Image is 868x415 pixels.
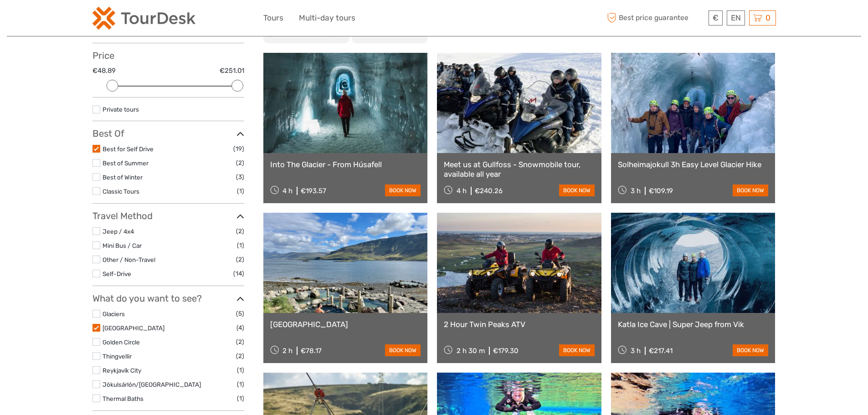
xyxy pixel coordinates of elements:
div: €217.41 [649,347,673,355]
span: (2) [236,337,244,347]
span: 3 h [631,187,641,195]
a: Thingvellir [103,353,132,360]
a: Private tours [103,106,139,113]
a: Thermal Baths [103,395,144,402]
a: book now [385,184,421,196]
a: Reykjavík City [103,367,141,374]
a: Best for Self Drive [103,145,154,153]
span: 4 h [457,187,467,195]
a: Meet us at Gullfoss - Snowmobile tour, available all year [444,160,595,179]
div: €193.57 [301,187,326,195]
span: (1) [237,240,244,251]
a: Mini Bus / Car [103,242,142,249]
span: 3 h [631,347,641,355]
span: 2 h [282,347,293,355]
span: 4 h [282,187,293,195]
span: (2) [236,254,244,265]
a: book now [733,184,768,196]
span: € [713,13,719,22]
a: book now [559,184,595,196]
a: [GEOGRAPHIC_DATA] [103,324,164,332]
label: €48.89 [92,66,116,76]
span: (2) [236,158,244,168]
a: Tours [263,11,283,25]
div: €240.26 [475,187,503,195]
a: 2 Hour Twin Peaks ATV [444,320,595,329]
a: Jeep / 4x4 [103,228,134,235]
a: Golden Circle [103,338,140,346]
a: [GEOGRAPHIC_DATA] [270,320,421,329]
span: (19) [233,143,244,154]
div: €78.17 [301,347,322,355]
h3: Price [92,50,244,61]
a: Katla Ice Cave | Super Jeep from Vik [618,320,769,329]
div: €109.19 [649,187,673,195]
a: book now [559,344,595,356]
a: Other / Non-Travel [103,256,155,263]
h3: What do you want to see? [92,293,244,304]
span: (1) [237,393,244,404]
a: Glaciers [103,310,125,318]
span: (1) [237,379,244,389]
h3: Travel Method [92,210,244,221]
a: book now [385,344,421,356]
span: (14) [233,268,244,279]
span: 0 [764,13,772,22]
img: 2254-3441b4b5-4e5f-4d00-b396-31f1d84a6ebf_logo_small.png [92,7,195,30]
span: (3) [236,172,244,182]
a: Best of Winter [103,174,143,181]
span: (1) [237,365,244,375]
a: Self-Drive [103,270,131,277]
span: (4) [236,323,244,333]
a: Into The Glacier - From Húsafell [270,160,421,169]
span: (2) [236,351,244,361]
label: €251.01 [220,66,244,76]
h3: Best Of [92,128,244,139]
a: Multi-day tours [299,11,355,25]
a: Best of Summer [103,159,149,167]
span: (1) [237,186,244,196]
a: Jökulsárlón/[GEOGRAPHIC_DATA] [103,381,201,388]
button: Open LiveChat chat widget [105,14,116,25]
p: We're away right now. Please check back later! [13,16,103,23]
span: Best price guarantee [605,10,706,26]
div: €179.30 [493,347,519,355]
span: (5) [236,308,244,319]
div: EN [727,10,745,26]
a: Solheimajokull 3h Easy Level Glacier Hike [618,160,769,169]
a: book now [733,344,768,356]
a: Classic Tours [103,188,139,195]
span: 2 h 30 m [457,347,485,355]
span: (2) [236,226,244,236]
